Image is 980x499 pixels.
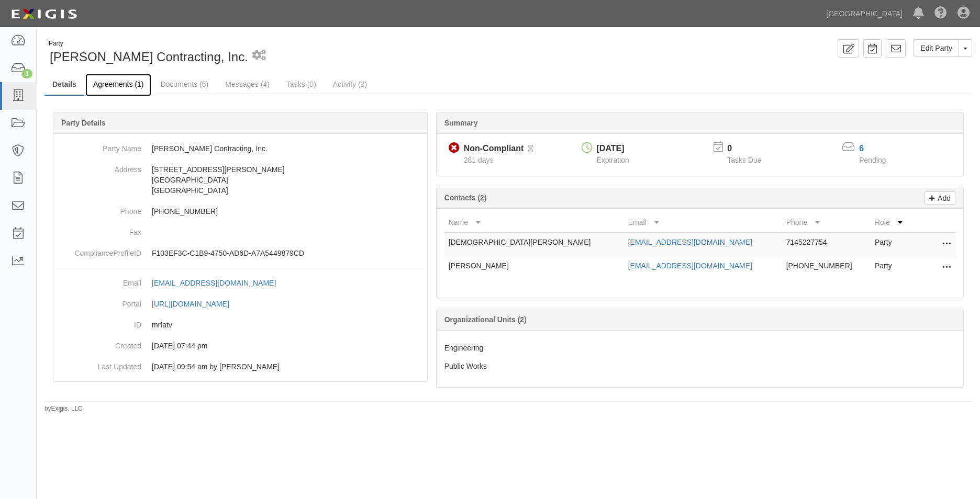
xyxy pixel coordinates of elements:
[51,405,83,412] a: Exigis, LLC
[58,222,141,237] dt: Fax
[58,273,141,288] dt: Email
[58,335,423,356] dd: 08/05/2024 07:44 pm
[444,119,478,127] b: Summary
[44,74,84,96] a: Details
[58,243,141,258] dt: ComplianceProfileID
[464,156,494,164] span: Since 12/10/2024
[914,39,959,57] a: Edit Party
[935,192,951,204] p: Add
[444,315,527,324] b: Organizational Units (2)
[727,143,774,155] p: 0
[58,201,423,222] dd: [PHONE_NUMBER]
[58,293,141,309] dt: Portal
[252,50,266,61] i: 1 scheduled workflow
[152,300,241,308] a: [URL][DOMAIN_NAME]
[444,213,624,232] th: Name
[444,362,487,370] span: Public Works
[58,159,423,201] dd: [STREET_ADDRESS][PERSON_NAME] [GEOGRAPHIC_DATA] [GEOGRAPHIC_DATA]
[934,7,947,20] i: Help Center - Complianz
[58,335,141,351] dt: Created
[58,201,141,217] dt: Phone
[8,5,80,24] img: logo-5460c22ac91f19d4615b14bd174203de0afe785f0fc80cf4dbbc73dc1793850b.png
[58,138,423,159] dd: [PERSON_NAME] Contracting, Inc.
[58,138,141,154] dt: Party Name
[597,143,629,155] div: [DATE]
[859,156,886,164] span: Pending
[58,314,423,335] dd: mrfatv
[871,256,914,280] td: Party
[325,74,375,95] a: Activity (2)
[85,74,151,96] a: Agreements (1)
[444,256,624,280] td: [PERSON_NAME]
[152,74,216,95] a: Documents (6)
[624,213,782,232] th: Email
[464,143,524,155] div: Non-Compliant
[50,50,248,64] span: [PERSON_NAME] Contracting, Inc.
[628,262,752,270] a: [EMAIL_ADDRESS][DOMAIN_NAME]
[444,194,487,202] b: Contacts (2)
[925,191,955,205] a: Add
[528,145,533,153] i: Pending Review
[152,248,423,258] p: F103EF3C-C1B9-4750-AD6D-A7A5449879CD
[782,232,871,256] td: 7145227754
[782,256,871,280] td: [PHONE_NUMBER]
[871,232,914,256] td: Party
[279,74,324,95] a: Tasks (0)
[859,144,864,153] a: 6
[152,279,287,287] a: [EMAIL_ADDRESS][DOMAIN_NAME]
[217,74,277,95] a: Messages (4)
[727,156,761,164] span: Tasks Due
[58,314,141,330] dt: ID
[44,39,500,66] div: Copp Contracting, Inc.
[444,232,624,256] td: [DEMOGRAPHIC_DATA][PERSON_NAME]
[597,156,629,164] span: Expiration
[821,3,908,24] a: [GEOGRAPHIC_DATA]
[58,356,141,372] dt: Last Updated
[61,119,106,127] b: Party Details
[58,356,423,377] dd: 12/10/2024 09:54 am by Alma Sandoval
[444,344,484,352] span: Engineering
[782,213,871,232] th: Phone
[628,238,752,246] a: [EMAIL_ADDRESS][DOMAIN_NAME]
[871,213,914,232] th: Role
[44,404,83,413] small: by
[152,278,276,288] div: [EMAIL_ADDRESS][DOMAIN_NAME]
[58,159,141,175] dt: Address
[21,69,32,78] div: 1
[49,39,248,48] div: Party
[449,143,460,154] i: Non-Compliant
